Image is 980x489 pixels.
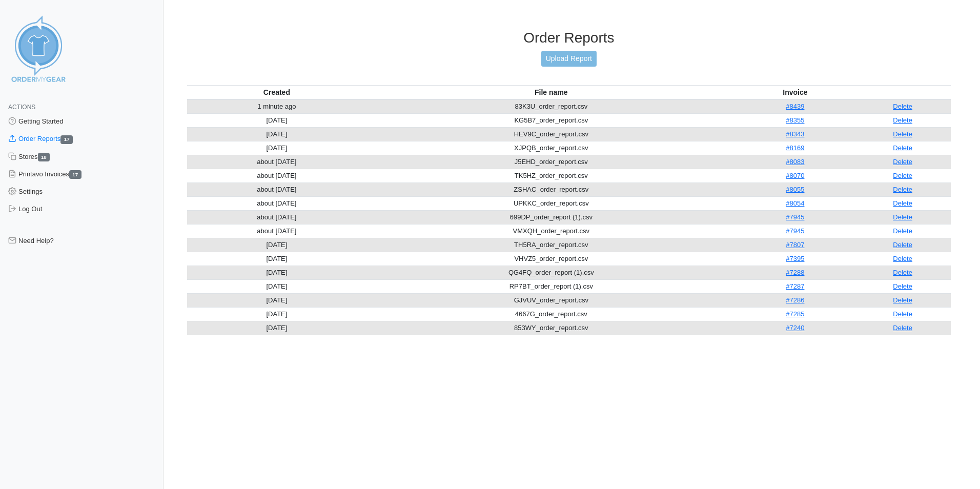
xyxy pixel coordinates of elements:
[366,279,736,293] td: RP7BT_order_report (1).csv
[893,158,912,166] a: Delete
[187,85,366,99] th: Created
[736,85,855,99] th: Invoice
[893,172,912,179] a: Delete
[786,103,804,110] a: #8439
[786,269,804,276] a: #7288
[187,224,366,238] td: about [DATE]
[366,252,736,266] td: VHVZ5_order_report.csv
[786,199,804,207] a: #8054
[69,170,81,179] span: 17
[893,186,912,193] a: Delete
[893,116,912,124] a: Delete
[786,282,804,290] a: #7287
[786,310,804,318] a: #7285
[893,213,912,221] a: Delete
[786,296,804,304] a: #7286
[893,296,912,304] a: Delete
[187,196,366,210] td: about [DATE]
[786,324,804,332] a: #7240
[786,227,804,235] a: #7945
[893,144,912,152] a: Delete
[893,269,912,276] a: Delete
[786,213,804,221] a: #7945
[366,307,736,321] td: 4667G_order_report.csv
[786,255,804,262] a: #7395
[366,238,736,252] td: TH5RA_order_report.csv
[786,172,804,179] a: #8070
[187,141,366,155] td: [DATE]
[187,29,951,47] h3: Order Reports
[187,293,366,307] td: [DATE]
[366,141,736,155] td: XJPQB_order_report.csv
[187,155,366,169] td: about [DATE]
[187,321,366,335] td: [DATE]
[893,324,912,332] a: Delete
[893,130,912,138] a: Delete
[541,51,597,67] a: Upload Report
[893,310,912,318] a: Delete
[187,238,366,252] td: [DATE]
[786,144,804,152] a: #8169
[893,103,912,110] a: Delete
[60,135,73,144] span: 17
[366,293,736,307] td: GJVUV_order_report.csv
[366,182,736,196] td: ZSHAC_order_report.csv
[366,321,736,335] td: 853WY_order_report.csv
[366,99,736,114] td: 83K3U_order_report.csv
[187,252,366,266] td: [DATE]
[786,130,804,138] a: #8343
[366,155,736,169] td: J5EHD_order_report.csv
[187,279,366,293] td: [DATE]
[893,227,912,235] a: Delete
[366,266,736,279] td: QG4FQ_order_report (1).csv
[38,153,50,161] span: 18
[786,241,804,249] a: #7807
[786,116,804,124] a: #8355
[187,113,366,127] td: [DATE]
[786,186,804,193] a: #8055
[366,169,736,182] td: TK5HZ_order_report.csv
[893,241,912,249] a: Delete
[366,210,736,224] td: 699DP_order_report (1).csv
[187,169,366,182] td: about [DATE]
[187,182,366,196] td: about [DATE]
[187,127,366,141] td: [DATE]
[187,307,366,321] td: [DATE]
[366,113,736,127] td: KG5B7_order_report.csv
[187,266,366,279] td: [DATE]
[366,85,736,99] th: File name
[893,199,912,207] a: Delete
[366,196,736,210] td: UPKKC_order_report.csv
[366,127,736,141] td: HEV9C_order_report.csv
[893,282,912,290] a: Delete
[893,255,912,262] a: Delete
[187,210,366,224] td: about [DATE]
[786,158,804,166] a: #8083
[187,99,366,114] td: 1 minute ago
[8,104,35,111] span: Actions
[366,224,736,238] td: VMXQH_order_report.csv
